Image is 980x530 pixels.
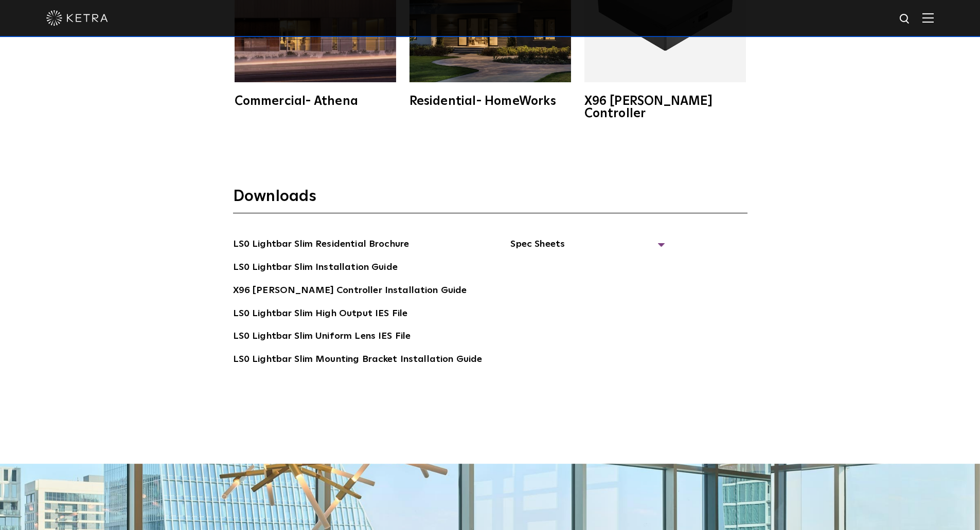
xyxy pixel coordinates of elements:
[409,95,571,107] div: Residential- HomeWorks
[233,283,467,300] a: X96 [PERSON_NAME] Controller Installation Guide
[233,260,398,277] a: LS0 Lightbar Slim Installation Guide
[233,352,483,369] a: LS0 Lightbar Slim Mounting Bracket Installation Guide
[235,95,396,107] div: Commercial- Athena
[584,95,746,120] div: X96 [PERSON_NAME] Controller
[922,13,934,23] img: Hamburger%20Nav.svg
[233,187,747,213] h3: Downloads
[233,237,409,253] a: LS0 Lightbar Slim Residential Brochure
[46,10,108,26] img: ketra-logo-2019-white
[233,329,411,345] a: LS0 Lightbar Slim Uniform Lens IES File
[899,13,912,26] img: search icon
[510,237,665,260] span: Spec Sheets
[233,306,408,323] a: LS0 Lightbar Slim High Output IES File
